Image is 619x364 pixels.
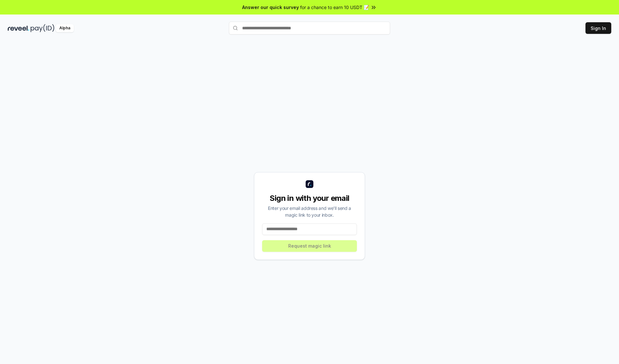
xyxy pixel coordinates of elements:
img: logo_small [306,180,313,188]
div: Enter your email address and we’ll send a magic link to your inbox. [262,205,357,218]
span: Answer our quick survey [242,4,299,11]
div: Alpha [56,24,74,32]
div: Sign in with your email [262,193,357,203]
button: Sign In [585,22,611,34]
span: for a chance to earn 10 USDT 📝 [300,4,369,11]
img: reveel_dark [8,24,29,32]
img: pay_id [31,24,54,32]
